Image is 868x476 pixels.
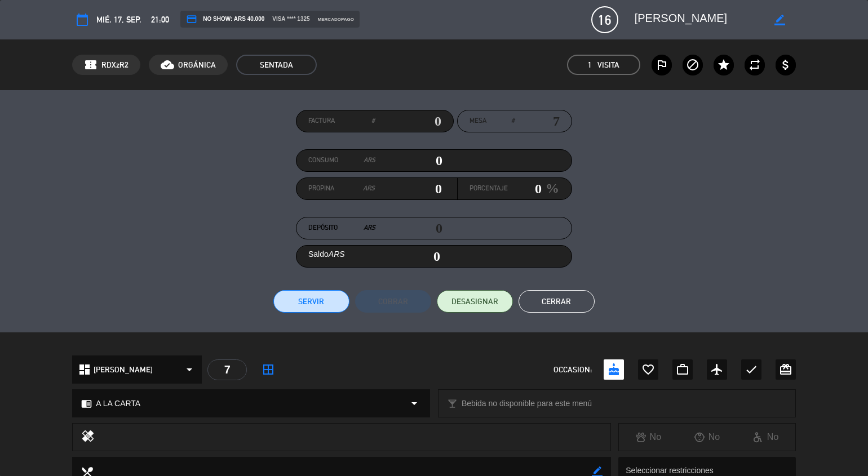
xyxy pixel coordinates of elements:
span: ORGÁNICA [178,59,216,72]
span: confirmation_number [84,58,98,72]
button: calendar_today [72,10,92,30]
span: RDXzR2 [101,59,129,72]
i: dashboard [78,363,91,376]
span: NO SHOW: ARS 40.000 [186,14,264,25]
i: border_all [262,363,275,376]
div: 7 [207,359,247,380]
span: Mesa [470,115,486,127]
label: Propina [308,183,375,194]
div: No [677,430,736,444]
em: ARS [364,155,375,166]
div: No [737,430,795,444]
span: 21:00 [151,13,169,26]
i: favorite_border [641,363,655,376]
span: mercadopago [318,16,354,23]
i: card_giftcard [779,363,792,376]
em: ARS [329,250,345,259]
i: border_color [774,15,785,25]
div: No [619,430,677,444]
i: check [745,363,758,376]
i: block [686,58,699,72]
button: Cobrar [355,290,431,313]
button: Cerrar [519,290,595,313]
i: chrome_reader_mode [81,398,92,409]
input: number [515,113,560,130]
em: # [511,115,515,127]
span: 1 [588,59,592,72]
i: attach_money [779,58,792,72]
label: Saldo [308,248,345,261]
i: calendar_today [76,13,89,26]
span: [PERSON_NAME] [94,363,153,376]
em: ARS [363,183,375,194]
span: A LA CARTA [96,397,140,410]
span: DESASIGNAR [451,296,498,308]
i: credit_card [186,14,197,25]
button: DESASIGNAR [437,290,513,313]
i: cloud_done [161,58,174,72]
i: local_bar [447,398,458,409]
i: arrow_drop_down [408,397,421,410]
i: arrow_drop_down [183,363,196,376]
input: 0 [375,180,442,197]
span: mié. 17, sep. [96,13,141,26]
em: # [371,115,375,127]
span: 16 [591,6,618,33]
span: SENTADA [236,55,317,75]
label: Porcentaje [470,183,508,194]
label: Consumo [308,155,375,166]
em: % [542,177,559,199]
span: OCCASION: [553,363,592,376]
i: star [717,58,730,72]
label: Depósito [308,223,375,234]
i: healing [81,429,95,445]
i: work_outline [676,363,689,376]
span: Bebida no disponible para este menú [462,397,592,410]
button: Servir [273,290,349,313]
em: ARS [364,223,375,234]
input: 0 [375,113,441,130]
i: repeat [748,58,761,72]
i: airplanemode_active [710,363,724,376]
i: cake [607,363,621,376]
em: Visita [597,59,619,72]
input: 0 [375,152,442,169]
i: outlined_flag [655,58,668,72]
input: 0 [508,180,542,197]
label: Factura [308,115,375,127]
